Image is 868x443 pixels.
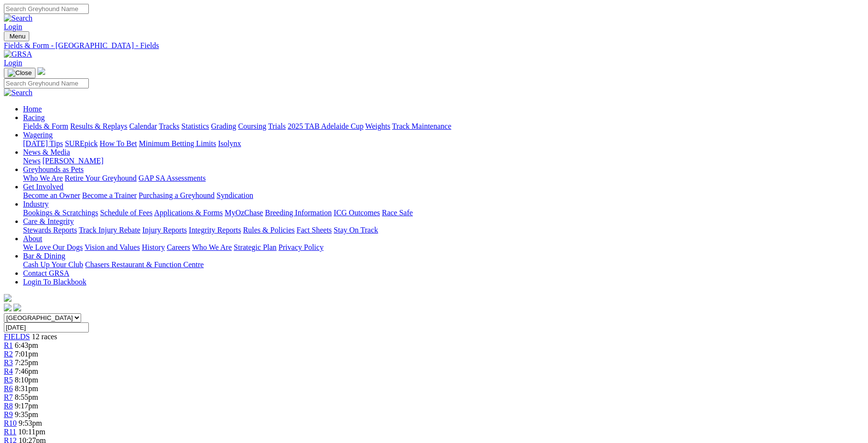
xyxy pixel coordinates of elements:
[23,226,864,234] div: Care & Integrity
[159,122,180,130] a: Tracks
[4,341,13,349] a: R1
[23,139,63,148] a: [DATE] Tips
[65,174,137,182] a: Retire Your Greyhound
[4,428,16,436] a: R11
[15,384,38,393] span: 8:31pm
[23,260,83,269] a: Cash Up Your Club
[23,209,98,217] a: Bookings & Scratchings
[23,269,69,277] a: Contact GRSA
[8,69,32,77] img: Close
[23,113,45,122] a: Racing
[334,226,378,234] a: Stay On Track
[23,174,864,183] div: Greyhounds as Pets
[139,174,206,182] a: GAP SA Assessments
[382,209,412,217] a: Race Safe
[243,226,295,234] a: Rules & Policies
[4,419,17,427] a: R10
[4,294,12,302] img: logo-grsa-white.png
[70,122,127,130] a: Results & Replays
[85,260,204,269] a: Chasers Restaurant & Function Centre
[142,243,165,251] a: History
[23,243,864,252] div: About
[15,402,38,410] span: 9:17pm
[23,243,83,251] a: We Love Our Dogs
[23,122,68,130] a: Fields & Form
[23,174,63,182] a: Who We Are
[15,393,38,401] span: 8:55pm
[218,139,241,148] a: Isolynx
[297,226,332,234] a: Fact Sheets
[15,376,38,384] span: 8:10pm
[4,322,89,332] input: Select date
[15,350,38,358] span: 7:01pm
[4,50,32,59] img: GRSA
[23,122,864,131] div: Racing
[4,358,13,367] a: R3
[4,304,12,311] img: facebook.svg
[268,122,286,130] a: Trials
[4,350,13,358] a: R2
[4,78,89,88] input: Search
[181,122,209,130] a: Statistics
[65,139,97,148] a: SUREpick
[37,67,45,75] img: logo-grsa-white.png
[4,367,13,375] span: R4
[365,122,390,130] a: Weights
[32,332,57,341] span: 12 races
[4,4,89,14] input: Search
[142,226,187,234] a: Injury Reports
[23,157,40,165] a: News
[23,217,74,225] a: Care & Integrity
[23,183,63,191] a: Get Involved
[4,393,13,401] a: R7
[234,243,277,251] a: Strategic Plan
[4,376,13,384] span: R5
[82,191,137,199] a: Become a Trainer
[100,209,152,217] a: Schedule of Fees
[23,105,42,113] a: Home
[10,33,25,40] span: Menu
[392,122,451,130] a: Track Maintenance
[23,226,77,234] a: Stewards Reports
[79,226,140,234] a: Track Injury Rebate
[4,332,30,341] span: FIELDS
[84,243,140,251] a: Vision and Values
[42,157,103,165] a: [PERSON_NAME]
[23,191,864,200] div: Get Involved
[19,419,42,427] span: 9:53pm
[4,59,22,67] a: Login
[265,209,332,217] a: Breeding Information
[23,157,864,165] div: News & Media
[18,428,45,436] span: 10:11pm
[167,243,190,251] a: Careers
[23,191,80,199] a: Become an Owner
[288,122,363,130] a: 2025 TAB Adelaide Cup
[4,384,13,393] a: R6
[23,278,86,286] a: Login To Blackbook
[4,410,13,418] a: R9
[278,243,324,251] a: Privacy Policy
[189,226,241,234] a: Integrity Reports
[139,191,215,199] a: Purchasing a Greyhound
[154,209,223,217] a: Applications & Forms
[129,122,157,130] a: Calendar
[15,367,38,375] span: 7:46pm
[192,243,232,251] a: Who We Are
[225,209,263,217] a: MyOzChase
[23,209,864,217] div: Industry
[100,139,137,148] a: How To Bet
[23,260,864,269] div: Bar & Dining
[4,41,864,50] div: Fields & Form - [GEOGRAPHIC_DATA] - Fields
[4,23,22,31] a: Login
[211,122,236,130] a: Grading
[23,165,84,173] a: Greyhounds as Pets
[4,402,13,410] a: R8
